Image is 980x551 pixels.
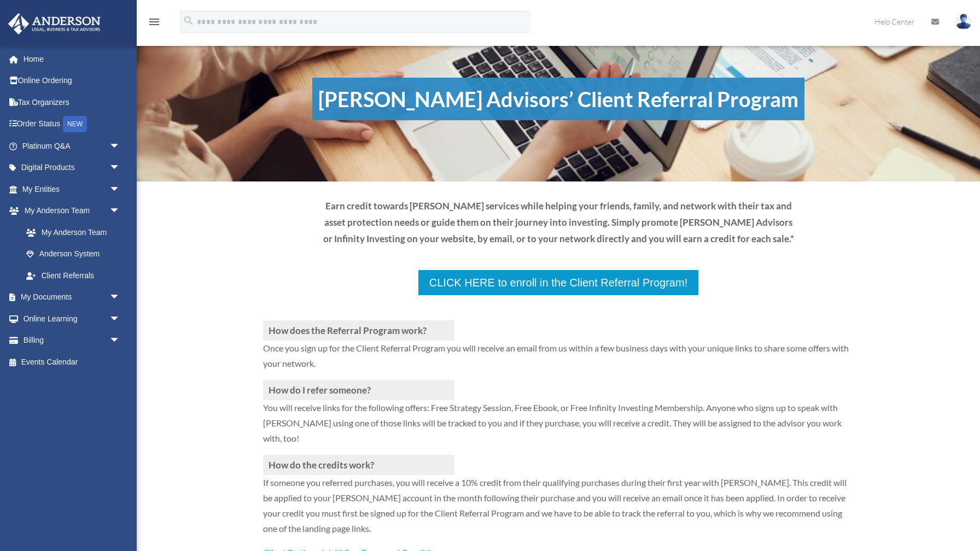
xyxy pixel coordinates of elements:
a: My Entitiesarrow_drop_down [8,178,137,200]
a: My Documentsarrow_drop_down [8,286,137,308]
a: Platinum Q&Aarrow_drop_down [8,135,137,157]
a: Client Referrals [15,265,131,286]
span: arrow_drop_down [109,200,131,222]
a: menu [148,19,161,28]
i: search [183,15,195,27]
i: menu [148,15,161,28]
p: Earn credit towards [PERSON_NAME] services while helping your friends, family, and network with t... [322,198,795,247]
a: Order StatusNEW [8,113,137,136]
a: Billingarrow_drop_down [8,330,137,351]
span: arrow_drop_down [109,135,131,157]
a: Tax Organizers [8,91,137,113]
a: CLICK HERE to enroll in the Client Referral Program! [417,269,699,296]
a: Events Calendar [8,351,137,373]
div: NEW [63,116,87,132]
img: User Pic [955,14,972,30]
a: Online Ordering [8,70,137,92]
a: My Anderson Team [15,221,137,243]
a: My Anderson Teamarrow_drop_down [8,200,137,222]
p: If someone you referred purchases, you will receive a 10% credit from their qualifying purchases ... [263,475,854,545]
a: Online Learningarrow_drop_down [8,308,137,330]
a: Anderson System [15,243,137,265]
p: Once you sign up for the Client Referral Program you will receive an email from us within a few b... [263,341,854,380]
img: Anderson Advisors Platinum Portal [5,13,104,34]
span: arrow_drop_down [109,330,131,352]
span: arrow_drop_down [109,308,131,330]
h3: How does the Referral Program work? [263,320,454,341]
h3: How do I refer someone? [263,380,454,400]
h3: How do the credits work? [263,455,454,475]
a: Digital Productsarrow_drop_down [8,157,137,179]
p: You will receive links for the following offers: Free Strategy Session, Free Ebook, or Free Infin... [263,400,854,455]
a: Home [8,48,137,70]
span: arrow_drop_down [109,286,131,309]
span: arrow_drop_down [109,157,131,179]
span: arrow_drop_down [109,178,131,201]
h1: [PERSON_NAME] Advisors’ Client Referral Program [312,78,804,120]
